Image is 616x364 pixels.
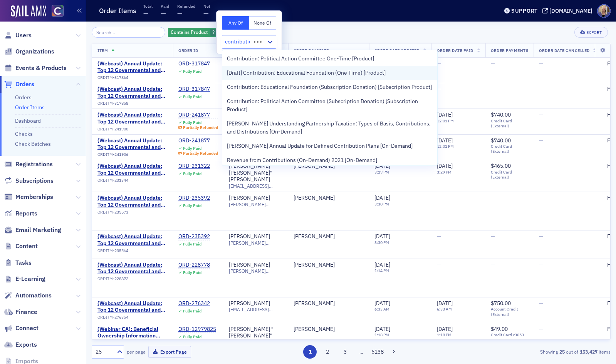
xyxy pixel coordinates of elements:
[229,183,283,189] span: [EMAIL_ADDRESS][DOMAIN_NAME]
[491,137,511,144] span: $740.00
[97,300,168,314] a: (Webcast) Annual Update: Top 12 Governmental and Not-for-Profit Accounting and Auditing Issues Fa...
[294,326,335,333] a: [PERSON_NAME]
[15,242,38,250] span: Content
[227,142,413,150] span: [PERSON_NAME] Annual Update for Defined Contribution Plans [On-Demand]
[539,233,543,240] span: —
[437,60,441,67] span: —
[229,240,283,246] span: [PERSON_NAME][EMAIL_ADDRESS][DOMAIN_NAME]
[203,9,209,18] span: —
[178,163,210,170] a: ORD-231322
[97,233,168,247] a: (Webcast) Annual Update: Top 12 Governmental and Not-for-Profit Accounting and Auditing Issues Fa...
[294,195,335,202] a: [PERSON_NAME]
[539,194,543,201] span: —
[171,29,208,35] span: Contains Product
[374,162,390,169] span: [DATE]
[15,341,37,349] span: Exports
[4,341,37,349] a: Exports
[15,31,32,40] span: Users
[491,307,528,317] span: Account Credit (External)
[374,233,390,240] span: [DATE]
[437,306,452,312] time: 6:33 AM
[97,48,108,53] span: Item
[542,8,595,13] button: [DOMAIN_NAME]
[15,324,39,332] span: Connect
[15,94,32,101] a: Orders
[574,27,608,38] button: Export
[97,137,168,151] a: (Webcast) Annual Update: Top 12 Governmental and Not-for-Profit Accounting and Auditing Issues Fa...
[491,111,511,118] span: $740.00
[491,60,495,67] span: —
[491,48,528,53] span: Order Payments
[539,326,543,332] span: —
[437,85,441,92] span: —
[96,348,112,356] div: 25
[539,162,543,169] span: —
[294,233,364,240] span: Janice McWilliams
[183,69,201,74] div: Fully Paid
[539,261,543,268] span: —
[437,300,453,307] span: [DATE]
[161,3,169,9] p: Paid
[92,27,165,38] input: Search…
[597,4,611,18] span: Profile
[4,226,61,234] a: Email Marketing
[303,345,317,359] button: 1
[222,16,249,30] button: Any Of
[229,262,270,269] div: [PERSON_NAME]
[183,146,201,151] div: Fully Paid
[97,60,168,74] span: (Webcast) Annual Update: Top 12 Governmental and Not-for-Profit Accounting and Auditing Issues Fa...
[539,60,543,67] span: —
[374,48,420,53] span: Order Date Created
[511,7,538,14] div: Support
[437,137,453,144] span: [DATE]
[143,3,153,9] p: Total
[539,300,543,307] span: —
[356,348,367,355] span: …
[229,326,283,346] a: [PERSON_NAME] "[PERSON_NAME]" [PERSON_NAME]
[437,111,453,118] span: [DATE]
[4,193,53,201] a: Memberships
[491,144,528,154] span: Credit Card (External)
[294,262,335,269] a: [PERSON_NAME]
[4,242,38,250] a: Content
[212,29,215,35] span: ?
[15,64,67,72] span: Events & Products
[178,195,210,202] a: ORD-235392
[178,300,210,307] div: ORD-276342
[15,193,53,201] span: Memberships
[11,5,46,18] img: SailAMX
[97,262,168,275] a: (Webcast) Annual Update: Top 12 Governmental and Not-for-Profit Accounting and Auditing Issues Fa...
[183,309,201,314] div: Fully Paid
[46,5,64,18] a: View Homepage
[178,112,218,119] div: ORD-241877
[294,163,335,170] div: [PERSON_NAME]
[437,233,441,240] span: —
[15,308,37,316] span: Finance
[203,3,210,9] p: Net
[374,261,390,268] span: [DATE]
[437,118,454,124] time: 12:01 PM
[15,140,51,147] a: Check Batches
[183,120,201,125] div: Fully Paid
[4,31,32,40] a: Users
[97,86,168,99] a: (Webcast) Annual Update: Top 12 Governmental and Not-for-Profit Accounting and Auditing Issues Fa...
[15,226,61,234] span: Email Marketing
[4,177,54,185] a: Subscriptions
[374,332,389,337] time: 1:18 PM
[491,300,511,307] span: $750.00
[178,326,216,333] a: ORD-12979825
[183,94,201,99] div: Fully Paid
[227,97,433,114] span: Contribution: Political Action Committee (Subscription Donation) [Subscription Product]
[437,326,453,332] span: [DATE]
[227,156,377,164] span: Revenue from Contributions (On-Demand) 2021 [On-Demand]
[97,210,128,215] span: ORDITM-235573
[491,162,511,169] span: $465.00
[178,233,210,240] a: ORD-235392
[437,162,453,169] span: [DATE]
